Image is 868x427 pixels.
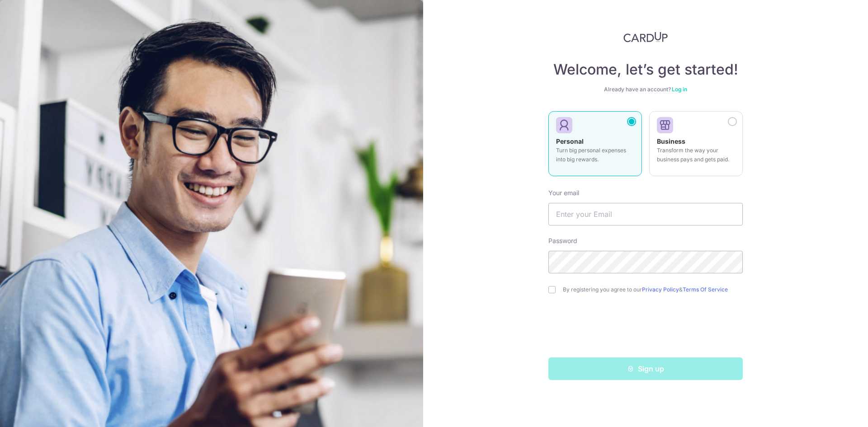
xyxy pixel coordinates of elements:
a: Business Transform the way your business pays and gets paid. [649,111,743,182]
strong: Business [657,137,685,145]
div: Already have an account? [548,86,743,93]
a: Privacy Policy [642,286,679,293]
a: Terms Of Service [683,286,728,293]
p: Transform the way your business pays and gets paid. [657,146,735,164]
strong: Personal [556,137,584,145]
a: Personal Turn big personal expenses into big rewards. [548,111,642,182]
input: Enter your Email [548,203,743,225]
label: Password [548,236,577,245]
iframe: reCAPTCHA [577,311,714,347]
p: Turn big personal expenses into big rewards. [556,146,634,164]
img: CardUp Logo [623,32,668,42]
label: Your email [548,188,579,197]
h4: Welcome, let’s get started! [548,61,743,79]
label: By registering you agree to our & [563,286,743,293]
a: Log in [672,86,687,93]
